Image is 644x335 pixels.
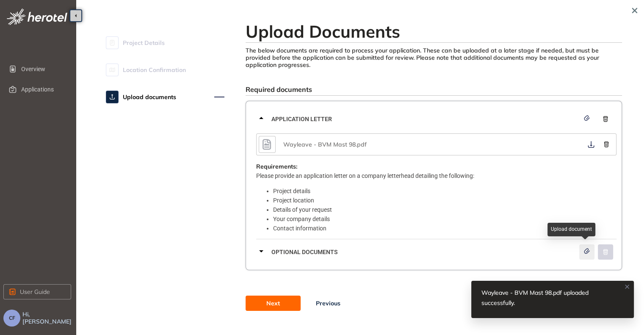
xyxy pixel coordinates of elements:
[266,299,280,308] span: Next
[283,141,368,148] div: Wayleave - BVM Mast 98.pdf
[22,311,73,325] span: Hi, [PERSON_NAME]
[271,114,579,124] span: Application letter
[273,186,616,196] li: Project details
[547,223,595,236] div: Upload document
[21,61,64,78] span: Overview
[273,205,616,214] li: Details of your request
[273,196,616,205] li: Project location
[246,296,301,311] button: Next
[481,288,603,308] div: Wayleave - BVM Mast 98.pdf uploaded successfully.
[246,85,312,94] span: Required documents
[301,296,356,311] button: Previous
[246,47,622,68] div: The below documents are required to process your application. These can be uploaded at a later st...
[9,315,15,321] span: CF
[273,224,616,233] li: Contact information
[3,284,71,299] button: User Guide
[256,106,616,132] div: Application letter
[256,163,297,170] span: Requirements:
[123,34,165,51] span: Project Details
[21,81,64,98] span: Applications
[246,21,622,42] h2: Upload Documents
[20,287,50,296] span: User Guide
[123,89,176,105] span: Upload documents
[256,171,616,180] p: Please provide an application letter on a company letterhead detailing the following:
[256,239,616,265] div: Optional documents
[316,299,340,308] span: Previous
[271,247,579,257] span: Optional documents
[3,310,20,327] button: CF
[7,8,67,25] img: logo
[273,214,616,224] li: Your company details
[123,61,186,78] span: Location Confirmation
